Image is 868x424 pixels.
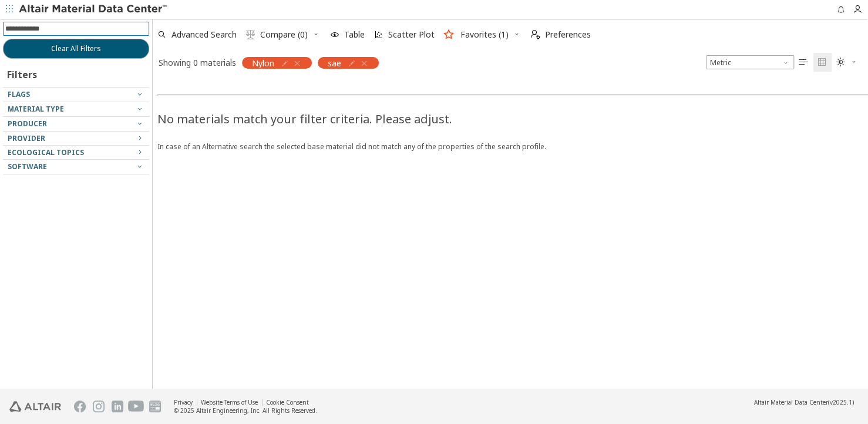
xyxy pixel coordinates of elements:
button: Producer [3,117,149,131]
i:  [799,58,808,67]
i:  [817,58,827,67]
a: Website Terms of Use [201,398,258,406]
span: Provider [8,133,45,143]
span: Altair Material Data Center [754,398,828,406]
div: (v2025.1) [754,398,854,406]
button: Software [3,160,149,174]
div: Showing 0 materials [159,57,236,68]
span: Clear All Filters [51,44,101,53]
i:  [836,58,846,67]
span: Advanced Search [171,31,237,39]
span: Compare (0) [260,31,308,39]
span: Producer [8,119,47,129]
button: Tile View [813,53,832,72]
span: Preferences [545,31,591,39]
button: Table View [794,53,813,72]
span: sae [328,58,341,68]
button: Provider [3,132,149,146]
img: Altair Material Data Center [19,4,169,15]
span: Ecological Topics [8,147,84,157]
a: Cookie Consent [266,398,309,406]
button: Material Type [3,102,149,116]
div: © 2025 Altair Engineering, Inc. All Rights Reserved. [174,406,317,415]
span: Flags [8,89,30,99]
div: Unit System [706,55,794,69]
span: Material Type [8,104,64,114]
span: Software [8,161,47,171]
div: Filters [3,59,43,87]
img: Altair Engineering [9,401,61,412]
span: Scatter Plot [388,31,435,39]
span: Nylon [252,58,274,68]
button: Theme [832,53,862,72]
i:  [531,30,540,39]
span: Favorites (1) [460,31,509,39]
span: Table [344,31,365,39]
a: Privacy [174,398,193,406]
button: Clear All Filters [3,39,149,59]
button: Flags [3,88,149,102]
button: Ecological Topics [3,146,149,160]
i:  [246,30,255,39]
span: Metric [706,55,794,69]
